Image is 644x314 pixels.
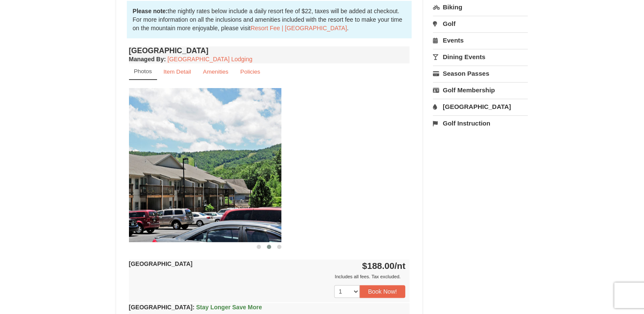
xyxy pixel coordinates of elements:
a: Golf Membership [433,82,528,98]
strong: [GEOGRAPHIC_DATA] [129,260,193,267]
a: Photos [129,63,157,80]
strong: Please note: [133,8,168,14]
a: Events [433,32,528,48]
a: Amenities [197,63,234,80]
strong: [GEOGRAPHIC_DATA] [129,304,262,311]
button: Book Now! [360,285,406,298]
a: Policies [235,63,266,80]
a: [GEOGRAPHIC_DATA] Lodging [168,56,252,63]
div: the nightly rates below include a daily resort fee of $22, taxes will be added at checkout. For m... [127,1,412,38]
span: Managed By [129,56,164,63]
span: /nt [395,261,406,271]
small: Amenities [203,69,229,75]
a: Resort Fee | [GEOGRAPHIC_DATA] [251,25,347,31]
strong: $188.00 [362,261,406,271]
div: Includes all fees. Tax excluded. [129,272,406,281]
img: 18876286-35-ea1e1ee8.jpg [0,88,281,242]
a: Dining Events [433,49,528,65]
a: Golf Instruction [433,115,528,131]
a: Season Passes [433,66,528,81]
small: Policies [240,69,260,75]
a: Golf [433,16,528,31]
small: Item Detail [163,69,191,75]
a: [GEOGRAPHIC_DATA] [433,99,528,114]
small: Photos [134,68,152,74]
span: : [192,304,195,311]
h4: [GEOGRAPHIC_DATA] [129,46,410,55]
a: Item Detail [158,63,197,80]
span: Stay Longer Save More [196,304,262,311]
strong: : [129,56,166,63]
